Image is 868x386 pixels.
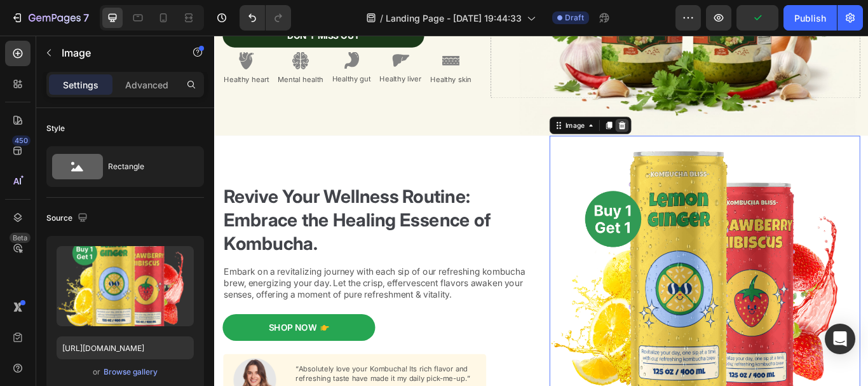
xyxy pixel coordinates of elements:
p: Embark on a revitalizing journey with each sip of our refreshing kombucha brew, energizing your d... [11,269,370,308]
strong: Revive Your Wellness Routine: Embrace the Healing Essence of Kombucha. [11,175,322,255]
img: gempages_585906726994182851-d7187f29-18c6-450b-9350-19487bbf5389.svg [207,19,227,39]
p: Healthy liver [193,45,241,56]
button: Browse gallery [103,366,158,378]
div: Style [46,123,65,134]
img: gempages_585906726994182851-32ef6e8c-59b5-424b-9695-e6c878027d73.svg [266,19,286,39]
img: gempages_585906726994182851-0176ea99-f675-4548-a244-e054b62d6424.svg [90,19,111,39]
button: Publish [783,5,837,31]
p: Healthy gut [137,45,182,56]
p: 7 [83,10,89,25]
div: Browse gallery [104,366,158,378]
div: Beta [10,233,31,243]
div: Undo/Redo [240,5,291,31]
p: Image [62,45,170,60]
div: Source [46,210,90,227]
img: gempages_585906726994182851-b64caf2f-397a-4246-bbbf-bc20854d5066.svg [27,19,48,39]
p: Advanced [125,78,168,92]
p: Healthy heart [11,46,64,57]
img: preview-image [57,246,194,326]
div: Shop Now [63,334,119,347]
p: Mental health [74,46,127,57]
div: 450 [12,135,31,146]
span: Draft [565,12,584,24]
input: https://example.com/image.jpg [57,336,194,359]
button: 7 [5,5,95,31]
div: Publish [794,11,826,25]
div: Open Intercom Messenger [825,324,855,354]
p: Healthy skin [252,46,300,57]
p: Settings [63,78,98,92]
button: Shop Now&nbsp; [10,325,187,356]
span: / [380,11,383,25]
iframe: Design area [214,36,868,386]
div: Rectangle [108,152,186,181]
span: Landing Page - [DATE] 19:44:33 [386,11,522,25]
img: gempages_585906726994182851-bef03ef5-b9a6-45aa-926b-e2be5d6edb4f.svg [150,19,170,39]
span: or [93,364,100,380]
div: Image [407,99,434,111]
